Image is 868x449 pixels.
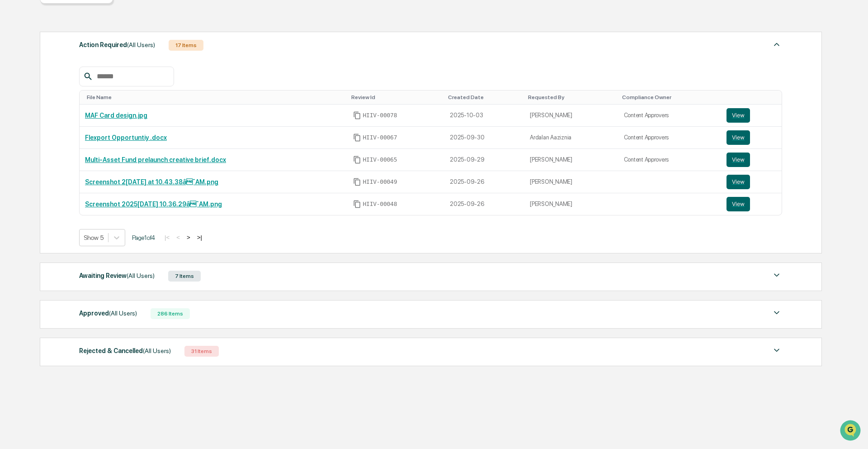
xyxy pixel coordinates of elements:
img: caret [771,39,782,50]
div: 31 Items [184,346,219,357]
span: Copy Id [353,178,361,186]
a: 🗄️Attestations [62,110,116,127]
span: Preclearance [18,114,58,123]
button: >| [194,234,205,241]
button: View [726,130,750,145]
div: 7 Items [168,271,201,282]
span: HIIV-00065 [363,156,397,163]
span: HIIV-00067 [363,134,397,141]
td: [PERSON_NAME] [524,193,618,215]
a: 🖐️Preclearance [5,110,62,127]
span: HIIV-00048 [363,201,397,208]
div: 🖐️ [9,115,16,122]
a: View [726,197,776,211]
a: Screenshot 2025[DATE] 10.36.29â¯AM.png [85,201,222,208]
div: Rejected & Cancelled [79,345,171,357]
span: Attestations [75,114,112,123]
td: [PERSON_NAME] [524,171,618,193]
div: Toggle SortBy [87,94,344,100]
img: 1746055101610-c473b297-6a78-478c-a979-82029cc54cd1 [9,69,25,86]
td: 2025-09-26 [444,171,524,193]
a: Flexport Opportuntiy .docx [85,134,167,141]
td: 2025-09-26 [444,193,524,215]
div: Start new chat [31,69,148,78]
iframe: Open customer support [839,419,863,444]
span: (All Users) [143,347,171,354]
div: Approved [79,307,137,319]
td: Content Approvers [618,105,722,127]
button: < [174,234,183,241]
div: Awaiting Review [79,270,155,282]
img: caret [771,270,782,281]
a: View [726,175,776,189]
a: Powered byPylon [64,153,109,160]
div: Toggle SortBy [622,94,718,100]
div: Toggle SortBy [528,94,614,100]
button: Start new chat [154,72,165,83]
span: Copy Id [353,111,361,119]
td: Ardalan Aaziznia [524,127,618,149]
span: (All Users) [109,310,137,317]
div: 17 Items [169,40,203,51]
span: (All Users) [127,41,155,48]
div: We're available if you need us! [31,78,114,86]
button: View [726,175,750,189]
a: Screenshot 2[DATE] at 10.43.38â¯AM.png [85,178,218,186]
div: Toggle SortBy [728,94,778,100]
button: View [726,197,750,211]
div: Toggle SortBy [448,94,521,100]
img: caret [771,345,782,356]
span: HIIV-00049 [363,178,397,186]
div: Toggle SortBy [351,94,441,100]
img: caret [771,307,782,318]
button: |< [162,234,172,241]
a: View [726,130,776,145]
td: Content Approvers [618,149,722,171]
button: > [184,234,193,241]
span: HIIV-00078 [363,112,397,119]
div: 🗄️ [66,115,73,122]
span: Page 1 of 4 [132,234,155,241]
p: How can we help? [9,19,165,33]
div: Action Required [79,39,155,51]
a: MAF Card design.jpg [85,112,147,119]
a: View [726,153,776,167]
button: View [726,108,750,123]
span: Pylon [90,153,109,160]
span: Copy Id [353,200,361,208]
span: Copy Id [353,134,361,142]
span: Data Lookup [18,131,57,140]
div: 286 Items [151,308,190,319]
a: Multi-Asset Fund prelaunch creative brief.docx [85,156,226,163]
span: Copy Id [353,156,361,164]
td: [PERSON_NAME] [524,149,618,171]
span: (All Users) [127,272,155,279]
td: 2025-09-30 [444,127,524,149]
td: Content Approvers [618,127,722,149]
button: View [726,153,750,167]
td: 2025-10-03 [444,105,524,127]
div: 🔎 [9,132,16,139]
td: [PERSON_NAME] [524,105,618,127]
a: 🔎Data Lookup [5,128,61,144]
td: 2025-09-29 [444,149,524,171]
a: View [726,108,776,123]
